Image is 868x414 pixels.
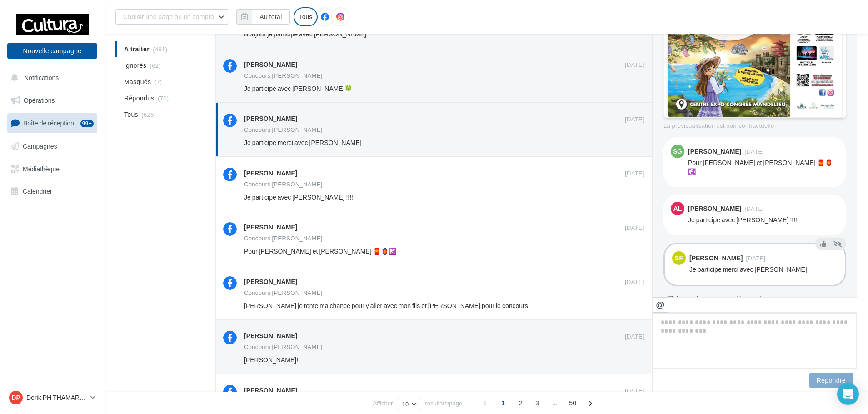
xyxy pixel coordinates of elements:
[244,290,323,296] div: Concours [PERSON_NAME]
[150,62,161,69] span: (62)
[244,181,323,187] div: Concours [PERSON_NAME]
[689,265,838,274] div: Je participe merci avec [PERSON_NAME]
[837,383,859,405] div: Open Intercom Messenger
[673,204,682,213] span: AL
[294,7,318,26] div: Tous
[124,94,155,103] span: Répondus
[496,396,510,410] span: 1
[244,386,297,395] div: [PERSON_NAME]
[244,223,297,232] div: [PERSON_NAME]
[7,43,97,59] button: Nouvelle campagne
[244,235,323,241] div: Concours [PERSON_NAME]
[155,78,162,85] span: (7)
[673,147,682,156] span: SG
[23,165,60,172] span: Médiathèque
[565,396,580,410] span: 50
[653,297,668,313] button: @
[688,158,839,176] div: Pour [PERSON_NAME] et [PERSON_NAME] 🧧🏮☯️
[5,182,99,201] a: Calendrier
[244,169,297,178] div: [PERSON_NAME]
[373,399,393,408] span: Afficher
[402,400,409,408] span: 10
[663,294,771,304] button: Afficher 2 réponses supplémentaires
[688,148,741,155] div: [PERSON_NAME]
[625,61,644,69] span: [DATE]
[236,9,289,25] button: Au total
[744,149,764,155] span: [DATE]
[625,278,644,286] span: [DATE]
[625,170,644,178] span: [DATE]
[625,224,644,232] span: [DATE]
[809,373,853,388] button: Répondre
[23,187,52,195] span: Calendrier
[244,139,362,146] span: Je participe merci avec [PERSON_NAME]
[656,300,665,309] i: @
[675,254,683,263] span: SF
[26,393,87,402] p: Derik PH THAMARET
[24,96,55,104] span: Opérations
[244,60,297,69] div: [PERSON_NAME]
[244,302,528,309] span: [PERSON_NAME] je tente ma chance pour y aller avec mon fils et [PERSON_NAME] pour le concours
[252,9,289,25] button: Au total
[141,111,156,118] span: (626)
[688,205,741,212] div: [PERSON_NAME]
[625,333,644,341] span: [DATE]
[5,160,99,179] a: Médiathèque
[80,120,94,127] div: 99+
[244,247,396,255] span: Pour [PERSON_NAME] et [PERSON_NAME] 🧧🏮☯️
[5,91,99,110] a: Opérations
[744,206,764,212] span: [DATE]
[688,215,839,224] div: Je participe avec [PERSON_NAME] !!!!!
[663,118,846,130] div: La prévisualisation est non-contractuelle
[7,389,97,406] a: DP Derik PH THAMARET
[514,396,528,410] span: 2
[11,393,20,402] span: DP
[244,277,297,286] div: [PERSON_NAME]
[123,13,214,20] span: Choisir une page ou un compte
[244,344,323,350] div: Concours [PERSON_NAME]
[244,30,366,38] span: Bonjour je participe avec [PERSON_NAME]
[5,137,99,156] a: Campagnes
[115,9,229,25] button: Choisir une page ou un compte
[530,396,544,410] span: 3
[689,255,743,261] div: [PERSON_NAME]
[124,61,146,70] span: Ignorés
[23,119,74,127] span: Boîte de réception
[244,356,300,364] span: [PERSON_NAME]!!
[124,110,138,119] span: Tous
[124,77,151,86] span: Masqués
[244,73,323,79] div: Concours [PERSON_NAME]
[244,85,352,92] span: Je participe avec [PERSON_NAME]🍀
[625,115,644,124] span: [DATE]
[625,387,644,395] span: [DATE]
[158,95,169,102] span: (70)
[548,396,562,410] span: ...
[5,68,95,87] button: Notifications
[398,398,420,410] button: 10
[746,255,765,261] span: [DATE]
[5,113,99,133] a: Boîte de réception99+
[244,331,297,340] div: [PERSON_NAME]
[244,127,323,133] div: Concours [PERSON_NAME]
[244,114,297,123] div: [PERSON_NAME]
[23,142,57,150] span: Campagnes
[425,399,463,408] span: résultats/page
[244,193,355,201] span: Je participe avec [PERSON_NAME] !!!!!
[24,74,59,81] span: Notifications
